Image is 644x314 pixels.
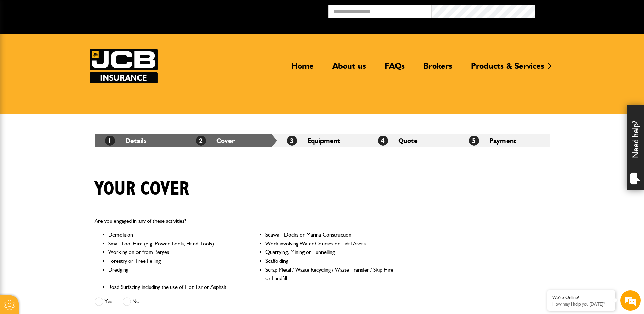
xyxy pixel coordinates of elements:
a: About us [327,61,371,76]
a: Brokers [418,61,457,76]
li: Working on or from Barges [108,248,237,257]
div: Need help? [627,105,644,190]
li: Forestry or Tree Felling [108,257,237,265]
li: Road Surfacing including the use of Hot Tar or Asphalt [108,283,237,292]
a: Products & Services [466,61,549,76]
span: 5 [469,136,479,146]
li: Small Tool Hire (e.g. Power Tools, Hand Tools) [108,239,237,248]
a: Home [286,61,319,76]
span: 2 [196,136,206,146]
label: No [123,297,140,306]
label: Yes [95,297,112,306]
p: Are you engaged in any of these activities? [95,216,394,225]
span: 3 [287,136,297,146]
li: Payment [459,134,550,147]
h1: Your cover [95,178,189,200]
span: 1 [105,136,115,146]
button: Broker Login [535,5,639,16]
li: Work involving Water Courses or Tidal Areas [265,239,394,248]
li: Quarrying, Mining or Tunnelling [265,248,394,257]
li: Scaffolding [265,257,394,265]
p: How may I help you today? [552,301,610,307]
li: Equipment [277,134,368,147]
div: We're Online! [552,295,610,300]
a: FAQs [380,61,410,76]
img: JCB Insurance Services logo [90,49,158,83]
a: JCB Insurance Services [90,49,158,83]
li: Cover [186,134,277,147]
a: 1Details [105,137,146,145]
li: Scrap Metal / Waste Recycling / Waste Transfer / Skip Hire or Landfill [265,265,394,283]
li: Dredging [108,265,237,283]
li: Demolition [108,230,237,239]
li: Seawall, Docks or Marina Construction [265,230,394,239]
span: 4 [378,136,388,146]
li: Quote [368,134,459,147]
